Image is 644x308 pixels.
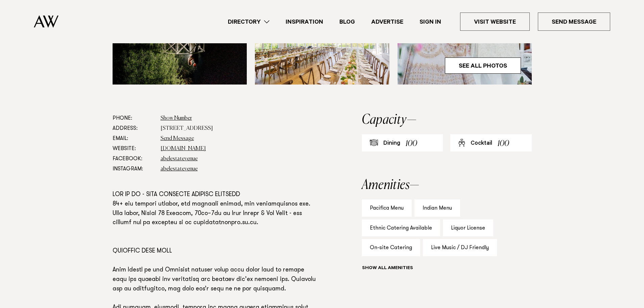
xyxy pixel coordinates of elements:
[383,140,400,148] div: Dining
[414,199,460,217] div: Indian Menu
[406,138,417,150] div: 100
[161,123,318,134] dd: [STREET_ADDRESS]
[161,166,198,172] a: abelestatevenue
[34,15,58,28] img: Auckland Weddings Logo
[113,154,155,164] dt: Facebook:
[161,116,192,121] a: Show Number
[423,239,497,256] div: Live Music / DJ Friendly
[411,17,449,26] a: Sign In
[220,17,278,26] a: Directory
[471,140,492,148] div: Cocktail
[161,136,194,141] a: Send Message
[445,57,521,74] a: See All Photos
[331,17,363,26] a: Blog
[443,219,493,237] div: Liquor License
[362,239,420,256] div: On-site Catering
[362,113,532,127] h2: Capacity
[363,17,411,26] a: Advertise
[161,146,206,151] a: [DOMAIN_NAME]
[113,123,155,134] dt: Address:
[362,179,532,192] h2: Amenities
[460,13,530,31] a: Visit Website
[113,164,155,174] dt: Instagram:
[362,199,412,217] div: Pacifica Menu
[362,219,440,237] div: Ethnic Catering Available
[113,113,155,123] dt: Phone:
[161,156,198,162] a: abelestatevenue
[278,17,331,26] a: Inspiration
[113,134,155,144] dt: Email:
[538,13,610,31] a: Send Message
[498,138,509,150] div: 100
[113,144,155,154] dt: Website:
